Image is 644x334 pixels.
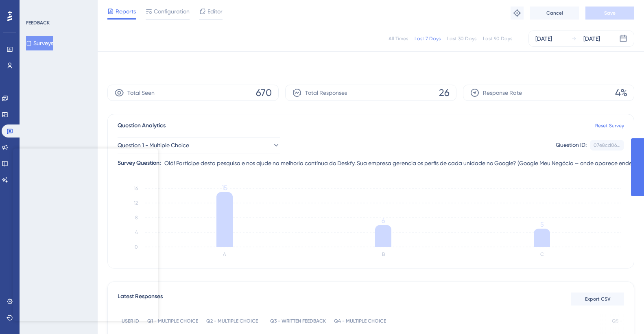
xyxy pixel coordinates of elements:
[118,140,189,150] span: Question 1 - Multiple Choice
[556,140,587,151] div: Question ID:
[415,35,441,42] div: Last 7 Days
[530,7,579,20] button: Cancel
[610,302,634,326] iframe: UserGuiding AI Assistant Launcher
[26,36,53,50] button: Surveys
[389,35,408,42] div: All Times
[116,7,136,16] span: Reports
[546,10,563,16] span: Cancel
[540,251,544,257] text: C
[270,318,326,324] span: Q3 - WRITTEN FEEDBACK
[585,7,634,20] button: Save
[594,142,620,148] div: 07e8cd06...
[447,35,476,42] div: Last 30 Days
[583,34,600,44] div: [DATE]
[147,318,198,324] span: Q1 - MULTIPLE CHOICE
[604,10,616,16] span: Save
[382,217,385,225] tspan: 6
[535,34,552,44] div: [DATE]
[206,318,258,324] span: Q2 - MULTIPLE CHOICE
[256,86,272,99] span: 670
[483,35,512,42] div: Last 90 Days
[615,86,627,99] span: 4%
[222,184,227,192] tspan: 15
[223,251,226,257] text: A
[483,88,522,98] span: Response Rate
[26,20,50,26] div: FEEDBACK
[439,86,450,99] span: 26
[118,137,280,153] button: Question 1 - Multiple Choice
[154,7,190,16] span: Configuration
[585,296,611,302] span: Export CSV
[382,251,385,257] text: B
[207,7,223,16] span: Editor
[122,318,139,324] span: USER ID
[571,293,624,306] button: Export CSV
[118,121,166,131] span: Question Analytics
[334,318,386,324] span: Q4 - MULTIPLE CHOICE
[595,122,624,129] a: Reset Survey
[540,220,544,228] tspan: 5
[127,88,155,98] span: Total Seen
[305,88,347,98] span: Total Responses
